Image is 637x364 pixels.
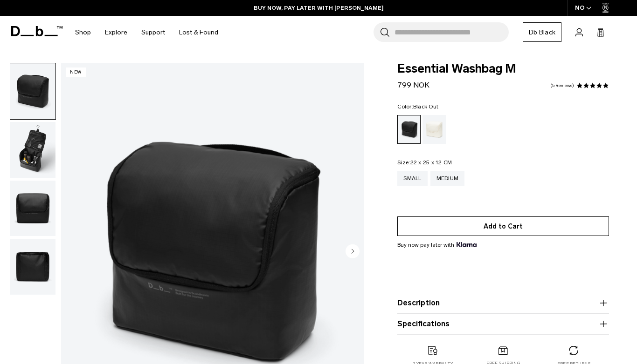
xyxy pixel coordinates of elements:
button: Essential Washbag M Black Out [10,63,56,120]
span: Black Out [413,103,438,110]
img: Essential Washbag M Black Out [10,63,55,119]
a: Oatmilk [422,115,446,144]
a: Support [141,16,165,49]
button: Essential Washbag M Black Out [10,180,56,237]
button: Next slide [346,244,360,260]
span: 799 NOK [397,81,429,89]
button: Add to Cart [397,216,609,236]
button: Specifications [397,318,609,330]
img: Essential Washbag M Black Out [10,122,55,178]
a: Black Out [397,115,421,144]
a: Shop [75,16,91,49]
legend: Size: [397,160,452,165]
img: Essential Washbag M Black Out [10,239,55,295]
span: Essential Washbag M [397,63,609,75]
span: 22 x 25 x 12 CM [410,159,452,166]
button: Essential Washbag M Black Out [10,121,56,178]
a: Small [397,171,427,186]
img: {"height" => 20, "alt" => "Klarna"} [457,242,477,247]
button: Essential Washbag M Black Out [10,238,56,295]
nav: Main Navigation [68,16,225,49]
span: Buy now pay later with [397,241,477,249]
img: Essential Washbag M Black Out [10,181,55,236]
a: Lost & Found [179,16,218,49]
a: Db Black [523,22,561,42]
a: 5 reviews [550,83,574,88]
button: Description [397,297,609,309]
p: New [66,67,86,77]
a: Medium [430,171,465,186]
a: Explore [105,16,127,49]
a: BUY NOW, PAY LATER WITH [PERSON_NAME] [254,4,384,12]
legend: Color: [397,104,438,109]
